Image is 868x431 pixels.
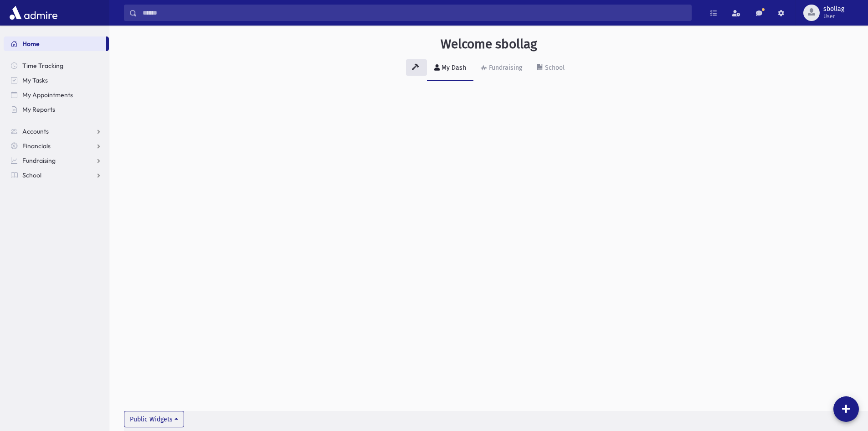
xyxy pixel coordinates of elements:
a: School [4,168,109,182]
input: Search [137,5,691,21]
a: My Dash [427,56,473,81]
a: My Reports [4,102,109,117]
span: Fundraising [22,156,56,165]
a: School [529,56,572,81]
span: Time Tracking [22,62,63,70]
a: My Tasks [4,73,109,88]
span: User [823,13,844,20]
div: Fundraising [487,64,522,72]
a: Accounts [4,124,109,139]
span: Financials [22,142,51,150]
a: My Appointments [4,88,109,102]
h3: Welcome sbollag [441,36,537,52]
span: sbollag [823,5,844,13]
span: My Tasks [22,76,48,84]
span: Home [22,40,40,48]
div: My Dash [440,64,466,72]
span: My Reports [22,105,55,114]
span: Accounts [22,127,49,135]
a: Home [4,36,106,51]
span: My Appointments [22,91,73,99]
a: Fundraising [4,153,109,168]
a: Fundraising [473,56,529,81]
img: AdmirePro [7,4,60,22]
a: Financials [4,139,109,153]
a: Time Tracking [4,58,109,73]
div: School [543,64,565,72]
span: School [22,171,41,179]
button: Public Widgets [124,411,184,427]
